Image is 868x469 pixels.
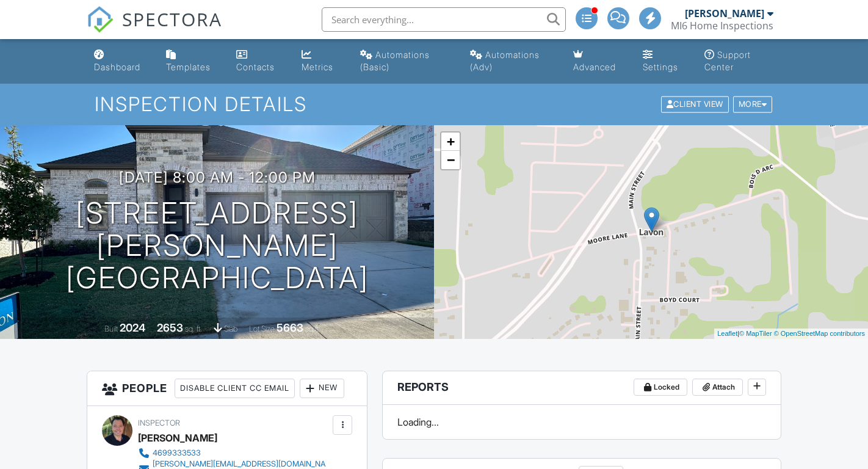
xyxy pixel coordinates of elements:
a: 4699333533 [138,447,330,459]
a: Advanced [568,44,628,79]
h3: People [87,371,367,406]
h1: Inspection Details [95,93,773,115]
div: New [300,379,344,398]
span: sq.ft. [305,324,320,333]
span: SPECTORA [122,6,222,32]
div: Templates [166,62,211,72]
div: [PERSON_NAME] [138,429,217,447]
div: Client View [661,96,729,113]
div: More [733,96,773,113]
a: Zoom out [441,151,460,169]
div: | [714,329,868,339]
div: 2653 [157,321,183,334]
div: 2024 [120,321,145,334]
span: Built [104,324,118,333]
div: Automations (Basic) [360,49,430,72]
a: Dashboard [89,44,151,79]
div: Support Center [704,49,751,72]
a: © OpenStreetMap contributors [774,330,865,337]
a: Contacts [231,44,288,79]
a: Zoom in [441,133,460,151]
a: Client View [660,99,732,108]
a: Settings [638,44,690,79]
input: Search everything... [322,7,566,32]
a: Automations (Basic) [355,44,455,79]
a: SPECTORA [87,16,222,42]
div: 4699333533 [153,448,201,458]
img: The Best Home Inspection Software - Spectora [87,6,114,33]
div: [PERSON_NAME] [685,7,764,20]
a: Automations (Advanced) [465,44,559,79]
h3: [DATE] 8:00 am - 12:00 pm [119,169,316,186]
a: Templates [161,44,222,79]
a: Leaflet [717,330,737,337]
a: Metrics [297,44,345,79]
div: Advanced [573,62,616,72]
a: Support Center [700,44,778,79]
div: Contacts [236,62,275,72]
div: Automations (Adv) [470,49,540,72]
div: Disable Client CC Email [175,379,295,398]
div: Settings [643,62,678,72]
span: Lot Size [249,324,275,333]
span: sq. ft. [185,324,202,333]
a: © MapTiler [739,330,772,337]
div: MI6 Home Inspections [671,20,773,32]
h1: [STREET_ADDRESS] [PERSON_NAME][GEOGRAPHIC_DATA] [20,197,414,294]
div: Metrics [302,62,333,72]
div: 5663 [277,321,303,334]
div: Dashboard [94,62,140,72]
span: slab [224,324,237,333]
span: Inspector [138,418,180,427]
